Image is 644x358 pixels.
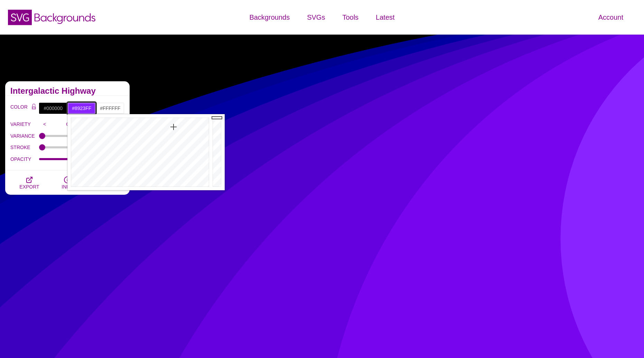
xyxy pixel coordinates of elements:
[50,119,113,129] input: GRAY TONES
[241,7,298,28] a: Backgrounds
[334,7,367,28] a: Tools
[10,102,29,114] label: COLOR
[10,143,39,152] label: STROKE
[62,184,73,190] span: INFO
[29,102,39,112] button: Color Lock
[10,155,39,164] label: OPACITY
[19,184,39,190] span: EXPORT
[10,88,124,94] h2: Intergalactic Highway
[10,131,39,140] label: VARIANCE
[367,7,403,28] a: Latest
[298,7,334,28] a: SVGs
[10,120,39,129] label: VARIETY
[48,171,86,195] button: INFO
[39,119,50,129] input: <
[590,7,632,28] a: Account
[10,171,48,195] button: EXPORT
